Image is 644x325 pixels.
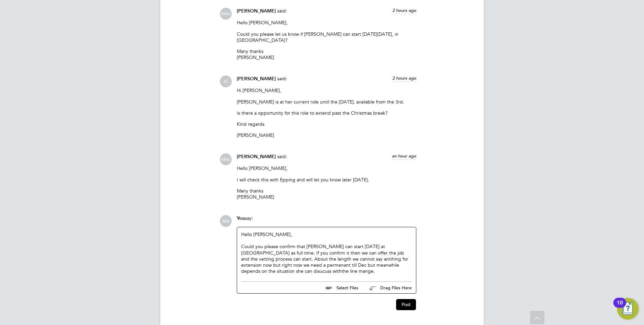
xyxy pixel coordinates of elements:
span: MAJ [220,153,232,165]
span: MA [220,215,232,227]
p: [PERSON_NAME] [237,132,416,138]
button: Post [396,299,416,310]
p: I will check this with Epping and will let you know later [DATE]. [237,177,416,183]
p: Is there a opportunity for this role to extend past the Christmas break? [237,110,416,116]
p: Many thanks [PERSON_NAME] [237,188,416,200]
p: Kind regards [237,121,416,127]
span: You [237,215,245,221]
div: Could you please confirm that [PERSON_NAME] can start [DATE] at [GEOGRAPHIC_DATA] as full time. I... [241,243,412,274]
div: Hello [PERSON_NAME], [241,231,412,274]
div: say: [237,215,416,227]
p: Could you please let us know if [PERSON_NAME] can start [DATE][DATE], in [GEOGRAPHIC_DATA]? [237,31,416,43]
span: [PERSON_NAME] [237,8,276,14]
span: MAJ [220,8,232,20]
p: Hello [PERSON_NAME], [237,165,416,171]
span: an hour ago [392,153,416,159]
button: Open Resource Center, 10 new notifications [617,298,639,320]
span: said: [277,153,287,159]
span: 2 hours ago [392,75,416,81]
span: said: [277,8,287,14]
p: Hello [PERSON_NAME], [237,20,416,26]
p: Many thanks [PERSON_NAME] [237,48,416,60]
span: [PERSON_NAME] [237,76,276,82]
span: 2 hours ago [392,7,416,13]
div: 10 [617,303,623,312]
p: [PERSON_NAME] is at her current role until the [DATE], available from the 3rd. [237,99,416,105]
button: Drag Files Here [364,281,412,295]
span: [PERSON_NAME] [237,154,276,159]
p: Hi [PERSON_NAME], [237,87,416,93]
span: said: [277,76,287,82]
span: JC [220,76,232,87]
